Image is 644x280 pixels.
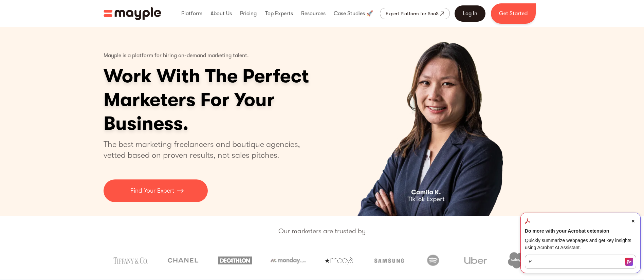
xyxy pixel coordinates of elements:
[238,3,258,24] div: Pricing
[263,3,295,24] div: Top Experts
[104,7,161,20] img: Mayple logo
[491,3,536,24] a: Get Started
[209,3,234,24] div: About Us
[104,139,308,160] p: The best marketing freelancers and boutique agencies, vetted based on proven results, not sales p...
[130,186,174,195] p: Find Your Expert
[329,27,541,216] div: carousel
[104,7,161,20] a: home
[104,179,208,202] a: Find Your Expert
[104,64,362,135] h1: Work With The Perfect Marketers For Your Business.
[380,8,450,19] a: Expert Platform for SaaS
[455,5,485,22] a: Log In
[386,9,439,18] div: Expert Platform for SaaS
[299,3,327,24] div: Resources
[180,3,204,24] div: Platform
[329,27,541,216] div: 2 of 4
[104,47,249,64] p: Mayple is a platform for hiring on-demand marketing talent.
